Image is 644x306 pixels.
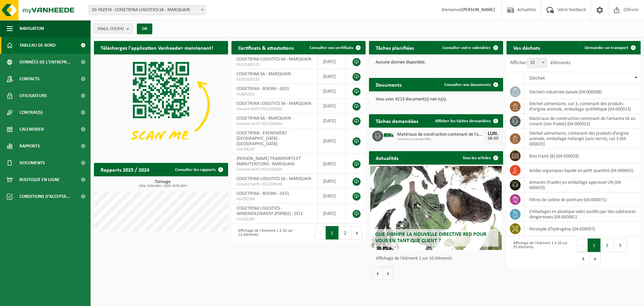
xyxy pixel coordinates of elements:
[236,156,301,167] span: [PERSON_NAME] TRANSPORTS ET MANUTENTIONS - MARQUAIN
[236,217,313,222] span: VLA702305
[97,184,228,188] span: 2024: 3104,454 t - 2025: 5275,203 t
[524,207,641,222] td: emballages en plastique vides souillés par des substances dangereuses (04-000081)
[19,87,47,104] span: Utilisateurs
[326,226,339,239] button: 1
[383,130,394,141] img: BL-SO-LV
[236,62,313,68] span: RED25005515
[318,174,346,189] td: [DATE]
[376,256,500,261] p: Affichage de l'élément 1 sur 10 éléments
[524,222,641,236] td: Peroxyde d'hydrogène (04-000097)
[590,252,600,265] button: Next
[236,86,289,91] span: COGETRINA - BOONS - GEEL
[442,46,491,50] span: Consulter votre calendrier
[375,232,486,244] span: Que signifie la nouvelle directive RED pour vous en tant que client ?
[370,166,502,250] a: Que signifie la nouvelle directive RED pour vous en tant que client ?
[369,114,425,127] h2: Tâches demandées
[457,151,502,165] a: Tous les articles
[524,99,641,114] td: déchet alimentaire, cat 3, contenant des produits d'origine animale, emballage synthétique (04-00...
[236,101,311,106] span: COGETRINA LOGISTICS SA - MARQUAIN
[383,267,393,280] button: Volgende
[236,106,313,112] span: Consent-SelfD-VEG2300043
[585,46,628,50] span: Demander un transport
[110,27,124,31] count: (53/54)
[524,192,641,207] td: filtres de cabine de peinture (04-000071)
[236,92,313,97] span: VLA001011
[510,60,571,65] label: Afficher éléments
[318,84,346,99] td: [DATE]
[97,180,228,188] h3: Tonnage
[310,46,353,50] span: Consulter vos certificats
[318,204,346,224] td: [DATE]
[236,167,313,172] span: Consent-SelfD-VEG2200169
[397,137,483,141] span: Livraison sur site planifiée
[89,5,206,15] span: 10-762974 - COGETRINA LOGISTICS SA - MARQUAIN
[372,267,383,280] button: Vorige
[318,154,346,174] td: [DATE]
[236,57,311,62] span: COGETRINA LOGISTICS SA - MARQUAIN
[236,176,311,181] span: COGETRINA LOGISTICS SA - MARQUAIN
[318,189,346,204] td: [DATE]
[19,54,71,71] span: Données de l'entrepr...
[486,136,500,141] div: 08-09
[506,41,547,54] h2: Vos déchets
[236,182,313,187] span: Consent-SelfD-VEG2200148
[577,252,590,265] button: 4
[435,119,491,123] span: Afficher les tâches demandées
[170,163,227,176] a: Consulter les rapports
[339,226,352,239] button: 2
[524,149,641,163] td: bois traité (B) (04-000028)
[94,41,220,54] h2: Téléchargez l'application Vanheede+ maintenant!
[94,54,228,155] img: Download de VHEPlus App
[588,238,601,252] button: 1
[236,77,313,82] span: RED25005520
[318,99,346,114] td: [DATE]
[19,37,56,54] span: Tableau de bord
[19,121,44,138] span: Calendrier
[524,178,641,192] td: amiante (friable) en emballage approuvé UN (04-000059)
[19,138,40,155] span: Rapports
[352,226,362,239] button: Next
[601,238,614,252] button: 2
[94,163,156,176] h2: Rapports 2025 / 2024
[397,132,483,137] span: Matériaux de construction contenant de l'amiante lié au ciment (non friable)
[527,58,547,68] span: 10
[318,54,346,69] td: [DATE]
[376,97,496,102] p: Vous avez 4213 document(s) non lu(s).
[369,151,405,164] h2: Actualités
[318,128,346,154] td: [DATE]
[524,129,641,149] td: déchet alimentaire, contenant des produits d'origine animale, emballage mélangé (sans verre), cat...
[235,225,295,240] div: Affichage de l'élément 1 à 10 sur 12 éléments
[304,41,365,54] a: Consulter vos certificats
[437,41,502,54] a: Consulter votre calendrier
[369,78,408,91] h2: Documents
[444,83,491,87] span: Consulter vos documents
[19,20,44,37] span: Navigation
[19,188,70,205] span: Conditions d'accepta...
[376,60,496,65] p: Aucune donnée disponible.
[19,155,45,171] span: Documents
[236,116,291,121] span: COGETRINA SA - MARQUAIN
[98,24,124,34] span: Site(s)
[510,238,570,266] div: Affichage de l'élément 1 à 10 sur 35 éléments
[524,114,641,129] td: matériaux de construction contenant de l'amiante lié au ciment (non friable) (04-000023)
[94,24,133,34] button: Site(s)(53/54)
[137,24,152,34] button: OK
[369,41,421,54] h2: Tâches planifiées
[236,121,313,127] span: Consent-SelfD-VEG2300044
[430,114,502,128] a: Afficher les tâches demandées
[524,85,641,99] td: déchets industriels banals (04-000008)
[486,131,500,136] div: LUN.
[318,114,346,128] td: [DATE]
[19,171,60,188] span: Boutique en ligne
[231,41,301,54] h2: Certificats & attestations
[315,226,326,239] button: Previous
[236,72,291,77] span: COGETRINA SA - MARQUAIN
[527,58,547,68] span: 10
[318,69,346,84] td: [DATE]
[524,163,641,178] td: acides organiques liquide en petit quantité (04-000042)
[19,104,43,121] span: Contrat(s)
[462,7,495,12] strong: [PERSON_NAME]
[529,76,545,81] span: Déchet
[614,238,627,252] button: 3
[236,206,303,216] span: COGETRINA LOGISTICS - WINDMOLENWERF (PSP002) - ZELE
